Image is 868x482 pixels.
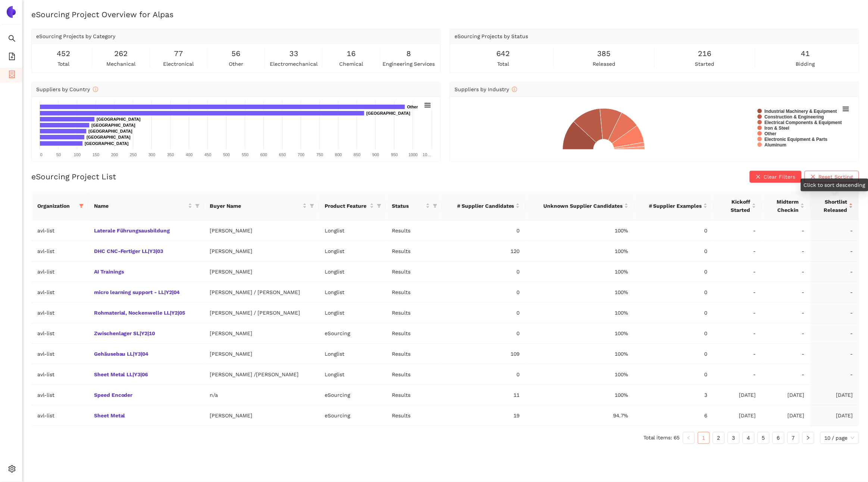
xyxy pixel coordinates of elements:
[31,344,88,364] td: avl-list
[319,364,386,385] td: Longlist
[431,200,439,211] span: filter
[442,344,526,364] td: 109
[762,262,811,282] td: -
[634,303,714,323] td: 0
[406,48,411,59] span: 8
[788,432,799,444] a: 7
[811,344,859,364] td: -
[204,220,319,241] td: [PERSON_NAME]
[796,60,815,68] span: bidding
[423,152,431,157] text: 10…
[593,60,615,68] span: released
[74,152,81,157] text: 100
[634,405,714,426] td: 6
[319,241,386,262] td: Longlist
[811,262,859,282] td: -
[634,344,714,364] td: 0
[94,202,187,210] span: Name
[597,48,611,59] span: 385
[31,385,88,405] td: avl-list
[433,204,437,208] span: filter
[204,364,319,385] td: [PERSON_NAME] /[PERSON_NAME]
[319,262,386,282] td: Longlist
[442,220,526,241] td: 0
[765,109,837,114] text: Industrial Machinery & Equipment
[36,33,115,39] span: eSourcing Projects by Category
[57,60,69,68] span: total
[195,204,200,208] span: filter
[186,152,193,157] text: 400
[386,282,442,303] td: Results
[698,432,709,444] a: 1
[391,152,398,157] text: 950
[714,241,762,262] td: -
[31,9,859,20] h2: eSourcing Project Overview for Alpas
[204,303,319,323] td: [PERSON_NAME] / [PERSON_NAME]
[204,344,319,364] td: [PERSON_NAME]
[768,198,799,214] span: Midterm Checkin
[319,405,386,426] td: eSourcing
[811,303,859,323] td: -
[260,152,267,157] text: 600
[801,48,810,59] span: 41
[526,282,634,303] td: 100%
[762,385,811,405] td: [DATE]
[634,192,714,220] th: this column's title is # Supplier Examples,this column is sortable
[36,86,98,92] span: Suppliers by Country
[442,192,526,220] th: this column's title is # Supplier Candidates,this column is sortable
[455,86,517,92] span: Suppliers by Industry
[31,220,88,241] td: avl-list
[204,152,211,157] text: 450
[319,192,386,220] th: this column's title is Product Feature,this column is sortable
[802,432,814,444] button: right
[683,432,695,444] li: Previous Page
[497,48,510,59] span: 642
[319,220,386,241] td: Longlist
[78,200,85,211] span: filter
[811,220,859,241] td: -
[825,432,855,444] span: 10 / page
[762,405,811,426] td: [DATE]
[204,282,319,303] td: [PERSON_NAME] / [PERSON_NAME]
[204,241,319,262] td: [PERSON_NAME]
[743,432,754,444] a: 4
[765,131,777,136] text: Other
[762,323,811,344] td: -
[526,364,634,385] td: 100%
[31,262,88,282] td: avl-list
[298,152,305,157] text: 700
[714,344,762,364] td: -
[31,171,116,182] h2: eSourcing Project List
[204,405,319,426] td: [PERSON_NAME]
[728,432,739,444] a: 3
[93,87,98,92] span: info-circle
[719,198,750,214] span: Kickoff Started
[204,262,319,282] td: [PERSON_NAME]
[714,364,762,385] td: -
[31,405,88,426] td: avl-list
[174,48,183,59] span: 77
[526,344,634,364] td: 100%
[634,323,714,344] td: 0
[765,120,842,125] text: Electrical Components & Equipment
[442,262,526,282] td: 0
[640,202,702,210] span: # Supplier Examples
[811,282,859,303] td: -
[762,344,811,364] td: -
[319,344,386,364] td: Longlist
[31,364,88,385] td: avl-list
[114,48,128,59] span: 262
[442,364,526,385] td: 0
[308,200,316,211] span: filter
[634,241,714,262] td: 0
[497,60,509,68] span: total
[386,220,442,241] td: Results
[811,323,859,344] td: -
[442,303,526,323] td: 0
[448,202,514,210] span: # Supplier Candidates
[728,432,740,444] li: 3
[442,385,526,405] td: 11
[93,152,99,157] text: 150
[765,137,828,142] text: Electronic Equipment & Parts
[811,241,859,262] td: -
